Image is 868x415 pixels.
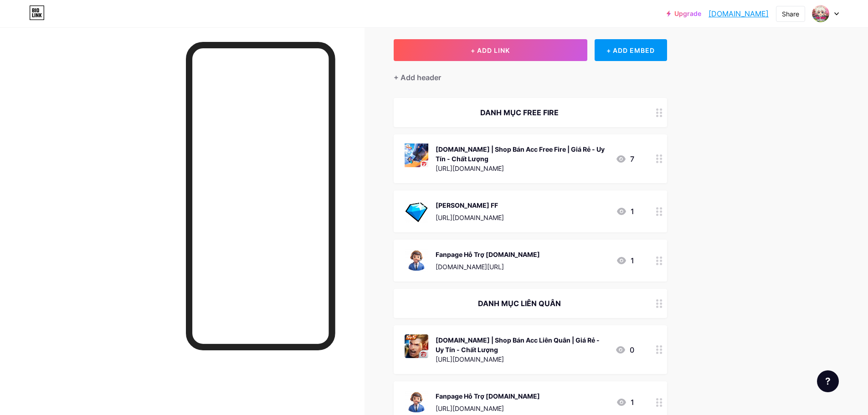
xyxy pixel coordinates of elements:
img: Fanpage Hỗ Trợ LienQuan3S.Com [405,390,428,414]
img: Mua Kim Cương FF [405,200,428,223]
div: DANH MỤC LIÊN QUÂN [405,298,634,309]
div: [DOMAIN_NAME][URL] [436,262,540,272]
img: LIENQUAN3S.COM | Shop Bán Acc Liên Quân | Giá Rẻ - Uy Tín - Chất Lượng [405,334,428,358]
img: Gia Huy Phạm [812,5,829,22]
div: [URL][DOMAIN_NAME] [436,164,608,173]
button: + ADD LINK [394,39,587,61]
div: [DOMAIN_NAME] | Shop Bán Acc Liên Quân | Giá Rẻ - Uy Tín - Chất Lượng [436,335,608,354]
img: SHOPHAOQUANG.COM | Shop Bán Acc Free Fire | Giá Rẻ - Uy Tín - Chất Lượng [405,143,428,167]
div: [URL][DOMAIN_NAME] [436,404,540,413]
div: DANH MỤC FREE FIRE [405,107,634,118]
div: 1 [616,255,634,266]
div: Share [782,9,799,19]
div: 1 [616,206,634,217]
div: [DOMAIN_NAME] | Shop Bán Acc Free Fire | Giá Rẻ - Uy Tín - Chất Lượng [436,144,608,164]
a: Upgrade [667,10,701,17]
div: + ADD EMBED [595,39,667,61]
img: Fanpage Hỗ Trợ ShopHaoQuang.Com [405,249,428,272]
div: 0 [615,344,634,355]
div: Fanpage Hỗ Trợ [DOMAIN_NAME] [436,391,540,401]
div: [URL][DOMAIN_NAME] [436,354,608,364]
div: [PERSON_NAME] FF [436,200,504,210]
div: [URL][DOMAIN_NAME] [436,213,504,222]
div: + Add header [394,72,441,83]
a: [DOMAIN_NAME] [709,8,769,19]
div: Fanpage Hỗ Trợ [DOMAIN_NAME] [436,250,540,259]
span: + ADD LINK [471,46,510,54]
div: 7 [616,154,634,164]
div: 1 [616,397,634,408]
